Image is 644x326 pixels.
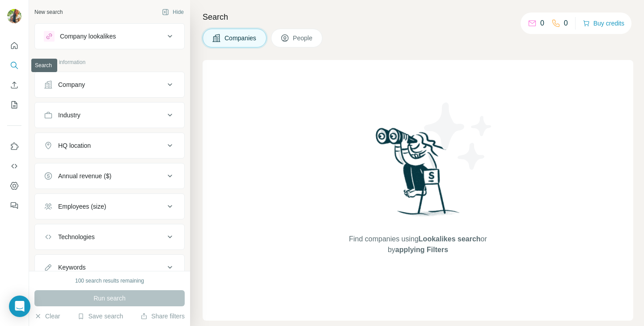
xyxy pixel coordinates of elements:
button: Enrich CSV [7,77,21,93]
button: Annual revenue ($) [35,165,184,187]
button: Employees (size) [35,196,184,217]
div: Annual revenue ($) [58,172,111,180]
div: 100 search results remaining [75,277,144,285]
button: Save search [77,312,123,321]
button: Share filters [140,312,185,321]
button: Feedback [7,197,21,214]
div: Keywords [58,263,85,272]
div: Company lookalikes [60,32,116,41]
div: Employees (size) [58,202,106,211]
span: Find companies using or by [346,234,489,255]
button: Use Surfe API [7,158,21,174]
button: Buy credits [583,17,624,30]
button: Dashboard [7,178,21,194]
button: Search [7,57,21,73]
button: Company [35,74,184,95]
img: Surfe Illustration - Woman searching with binoculars [372,125,465,225]
button: Quick start [7,38,21,54]
div: Technologies [58,232,95,241]
span: People [293,34,314,43]
div: Company [58,80,85,89]
span: Lookalikes search [419,235,481,243]
div: Open Intercom Messenger [9,296,30,317]
button: Company lookalikes [35,26,184,47]
button: Keywords [35,257,184,278]
button: Hide [156,5,190,19]
h4: Search [203,11,633,23]
button: HQ location [35,135,184,156]
img: Surfe Illustration - Stars [418,96,499,176]
div: New search [34,8,63,16]
p: 0 [564,18,568,29]
span: applying Filters [395,246,448,253]
button: My lists [7,97,21,113]
p: Company information [34,58,185,66]
button: Use Surfe on LinkedIn [7,138,21,154]
button: Technologies [35,226,184,248]
div: Industry [58,111,80,120]
button: Industry [35,104,184,126]
img: Avatar [7,9,21,23]
button: Clear [34,312,60,321]
div: HQ location [58,141,91,150]
span: Companies [225,34,257,43]
p: 0 [540,18,544,29]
